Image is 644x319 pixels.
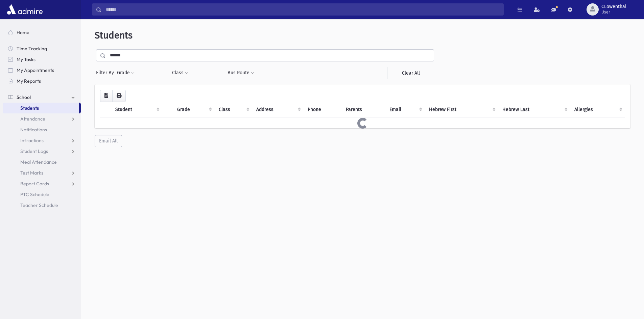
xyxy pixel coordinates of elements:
[385,102,425,117] th: Email
[3,135,81,146] a: Infractions
[95,30,133,41] span: Students
[570,102,625,117] th: Allergies
[20,191,49,197] span: PTC Schedule
[20,127,47,133] span: Notifications
[96,69,117,76] span: Filter By
[3,92,81,103] a: School
[3,200,81,211] a: Teacher Schedule
[3,113,81,124] a: Attendance
[95,135,122,147] button: Email All
[172,67,189,79] button: Class
[17,67,54,73] span: My Appointments
[20,202,58,208] span: Teacher Schedule
[3,146,81,157] a: Student Logs
[173,102,214,117] th: Grade
[3,65,81,76] a: My Appointments
[20,137,44,143] span: Infractions
[3,189,81,200] a: PTC Schedule
[117,67,135,79] button: Grade
[3,54,81,65] a: My Tasks
[17,29,29,35] span: Home
[20,105,39,111] span: Students
[20,148,48,154] span: Student Logs
[17,56,35,62] span: My Tasks
[102,3,503,16] input: Search
[3,178,81,189] a: Report Cards
[17,46,47,52] span: Time Tracking
[100,90,113,102] button: CSV
[3,76,81,86] a: My Reports
[252,102,304,117] th: Address
[5,3,44,16] img: AdmirePro
[3,27,81,38] a: Home
[304,102,342,117] th: Phone
[215,102,253,117] th: Class
[17,78,41,84] span: My Reports
[3,167,81,178] a: Test Marks
[20,116,45,122] span: Attendance
[20,159,57,165] span: Meal Attendance
[3,103,79,113] a: Students
[3,157,81,167] a: Meal Attendance
[227,67,255,79] button: Bus Route
[17,94,31,100] span: School
[601,4,626,9] span: CLowenthal
[342,102,385,117] th: Parents
[498,102,571,117] th: Hebrew Last
[3,124,81,135] a: Notifications
[387,67,434,79] a: Clear All
[3,43,81,54] a: Time Tracking
[112,90,126,102] button: Print
[601,9,626,15] span: User
[111,102,162,117] th: Student
[20,170,43,176] span: Test Marks
[425,102,498,117] th: Hebrew First
[20,181,49,187] span: Report Cards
